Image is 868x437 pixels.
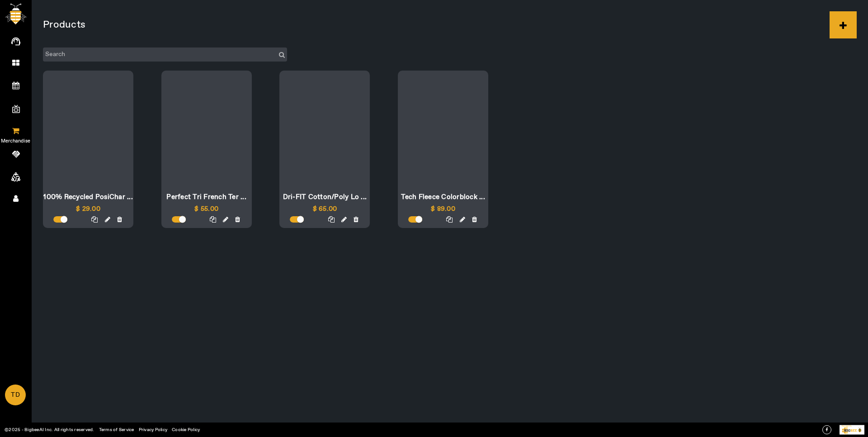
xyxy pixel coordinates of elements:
span: $89.00 [431,205,455,213]
tspan: owe [843,425,846,427]
a: Terms of Service [99,427,134,433]
span: Dri-FIT Cotton/Poly Lo ... [279,193,370,202]
div: Products [36,20,588,29]
span: Perfect Tri French Ter ... [161,193,252,202]
span: Tech Fleece Colorblock ... [398,193,488,202]
a: Privacy Policy [139,427,168,433]
span: $65.00 [313,205,337,213]
tspan: P [842,425,843,427]
input: Search [43,47,287,62]
tspan: r [846,425,847,427]
span: $29.00 [76,205,100,213]
a: Cookie Policy [172,427,200,433]
img: bigbee-logo.png [5,4,27,24]
tspan: ed By [847,425,852,427]
a: ©2025 - BigbeeAI Inc. All rights reserved. [5,427,94,433]
span: 100% Recycled PosiChar ... [43,193,133,202]
span: TD [6,385,25,405]
span: $55.00 [194,205,218,213]
a: TD [5,385,26,405]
